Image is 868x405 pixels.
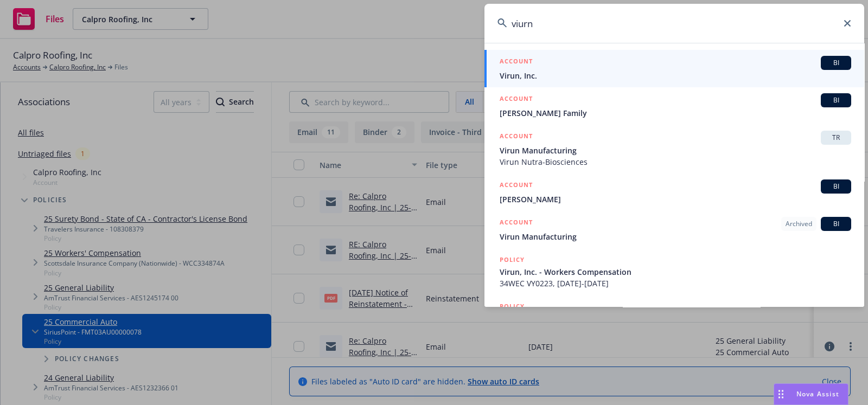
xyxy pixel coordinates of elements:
[500,301,525,312] h5: POLICY
[484,50,864,87] a: ACCOUNTBIVirun, Inc.
[500,194,851,205] span: [PERSON_NAME]
[774,383,848,405] button: Nova Assist
[500,278,851,289] span: 34WEC VY0223, [DATE]-[DATE]
[500,217,533,230] h5: ACCOUNT
[500,266,851,278] span: Virun, Inc. - Workers Compensation
[500,231,851,242] span: Virun Manufacturing
[484,4,864,43] input: Search...
[825,133,847,143] span: TR
[796,389,839,398] span: Nova Assist
[484,173,864,211] a: ACCOUNTBI[PERSON_NAME]
[484,87,864,125] a: ACCOUNTBI[PERSON_NAME] Family
[500,107,851,119] span: [PERSON_NAME] Family
[825,219,847,229] span: BI
[825,95,847,105] span: BI
[500,145,851,156] span: Virun Manufacturing
[484,248,864,295] a: POLICYVirun, Inc. - Workers Compensation34WEC VY0223, [DATE]-[DATE]
[500,93,533,106] h5: ACCOUNT
[825,182,847,191] span: BI
[484,211,864,248] a: ACCOUNTArchivedBIVirun Manufacturing
[500,70,851,81] span: Virun, Inc.
[484,125,864,173] a: ACCOUNTTRVirun ManufacturingVirun Nutra-Biosciences
[500,179,533,192] h5: ACCOUNT
[774,384,788,404] div: Drag to move
[500,254,525,265] h5: POLICY
[786,219,812,229] span: Archived
[500,131,533,144] h5: ACCOUNT
[484,295,864,342] a: POLICY
[500,156,851,168] span: Virun Nutra-Biosciences
[500,56,533,69] h5: ACCOUNT
[825,58,847,68] span: BI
